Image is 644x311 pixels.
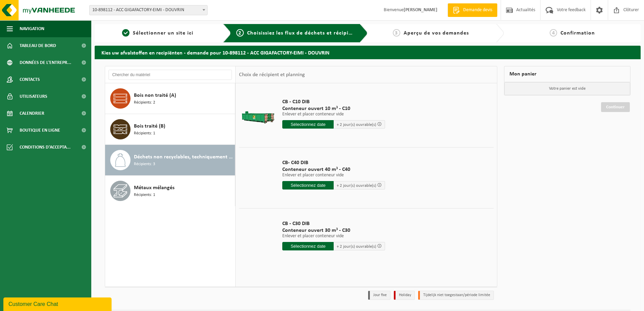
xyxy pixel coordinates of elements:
span: Utilisateurs [20,88,47,105]
span: Aperçu de vos demandes [404,30,469,36]
input: Sélectionnez date [282,181,334,190]
p: Votre panier est vide [504,82,630,95]
input: Sélectionnez date [282,242,334,250]
span: Sélectionner un site ici [133,30,193,36]
span: Récipients: 3 [134,161,155,168]
a: Continuer [601,102,630,112]
span: Tableau de bord [20,37,56,54]
span: 3 [393,29,400,37]
span: CB - C30 DIB [282,220,385,227]
p: Enlever et placer conteneur vide [282,234,385,239]
a: 1Sélectionner un site ici [98,29,218,37]
span: Bois traité (B) [134,122,165,130]
span: Récipients: 1 [134,130,155,137]
span: 10-898112 - ACC GIGAFACTORY-EIMI - DOUVRIN [89,5,208,15]
button: Métaux mélangés Récipients: 1 [105,176,235,206]
span: + 2 jour(s) ouvrable(s) [337,123,376,127]
span: CB - C10 DIB [282,98,385,105]
span: Choisissiez les flux de déchets et récipients [247,30,360,36]
span: Confirmation [560,30,595,36]
span: Conteneur ouvert 10 m³ - C10 [282,105,385,112]
span: Demande devis [461,7,494,14]
span: Déchets non recyclables, techniquement non combustibles (combustibles) [134,153,233,161]
span: Conditions d'accepta... [20,139,71,156]
a: Demande devis [448,3,497,17]
span: Récipients: 1 [134,192,155,198]
p: Enlever et placer conteneur vide [282,173,385,178]
span: 1 [122,29,129,37]
strong: [PERSON_NAME] [404,7,437,13]
li: Tijdelijk niet toegestaan/période limitée [418,291,494,300]
input: Sélectionnez date [282,120,334,129]
span: Récipients: 2 [134,99,155,106]
iframe: chat widget [3,296,113,311]
p: Enlever et placer conteneur vide [282,112,385,117]
button: Bois non traité (A) Récipients: 2 [105,83,235,114]
span: Conteneur ouvert 30 m³ - C30 [282,227,385,234]
input: Chercher du matériel [109,70,232,80]
span: Navigation [20,20,44,37]
span: CB- C40 DIB [282,159,385,166]
span: 4 [550,29,557,37]
span: Bois non traité (A) [134,91,176,99]
span: Données de l'entrepr... [20,54,71,71]
span: Conteneur ouvert 40 m³ - C40 [282,166,385,173]
span: 10-898112 - ACC GIGAFACTORY-EIMI - DOUVRIN [90,5,207,15]
span: 2 [236,29,244,37]
div: Choix de récipient et planning [236,66,308,83]
button: Déchets non recyclables, techniquement non combustibles (combustibles) Récipients: 3 [105,145,235,176]
span: + 2 jour(s) ouvrable(s) [337,244,376,249]
span: Calendrier [20,105,44,122]
li: Holiday [394,291,415,300]
div: Mon panier [504,66,630,82]
span: + 2 jour(s) ouvrable(s) [337,183,376,188]
span: Boutique en ligne [20,122,60,139]
span: Contacts [20,71,40,88]
button: Bois traité (B) Récipients: 1 [105,114,235,145]
span: Métaux mélangés [134,184,174,192]
li: Jour fixe [368,291,390,300]
h2: Kies uw afvalstoffen en recipiënten - demande pour 10-898112 - ACC GIGAFACTORY-EIMI - DOUVRIN [95,46,641,59]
